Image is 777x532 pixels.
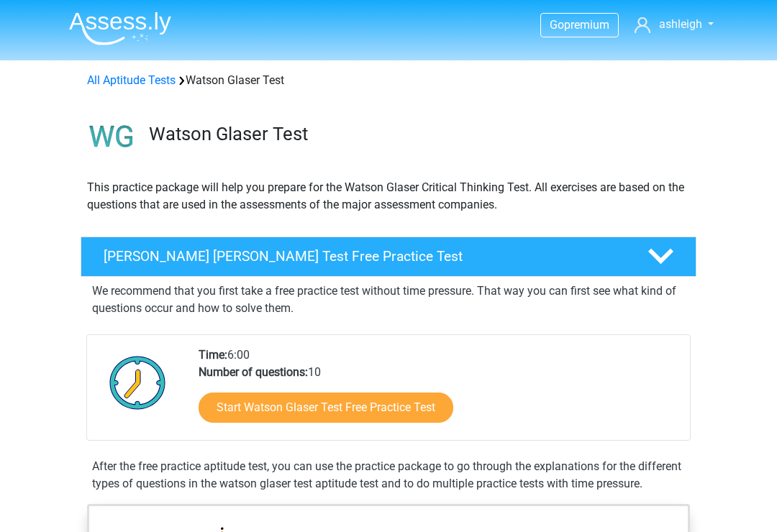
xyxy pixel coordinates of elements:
a: All Aptitude Tests [87,73,176,87]
img: watson glaser test [81,106,142,168]
p: This practice package will help you prepare for the Watson Glaser Critical Thinking Test. All exe... [87,179,690,214]
span: Go [550,18,564,32]
h3: Watson Glaser Test [149,123,685,145]
span: ashleigh [659,17,702,31]
div: After the free practice aptitude test, you can use the practice package to go through the explana... [86,458,691,492]
b: Number of questions: [199,365,308,379]
a: ashleigh [629,16,719,33]
a: [PERSON_NAME] [PERSON_NAME] Test Free Practice Test [75,237,702,277]
a: Gopremium [541,15,618,35]
h4: [PERSON_NAME] [PERSON_NAME] Test Free Practice Test [104,248,624,265]
div: Watson Glaser Test [81,72,696,89]
img: Clock [101,347,174,418]
a: Start Watson Glaser Test Free Practice Test [199,393,453,423]
img: Assessly [69,12,171,45]
b: Time: [199,348,227,362]
span: premium [564,18,609,32]
div: 6:00 10 [188,347,689,440]
p: We recommend that you first take a free practice test without time pressure. That way you can fir... [92,283,685,317]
